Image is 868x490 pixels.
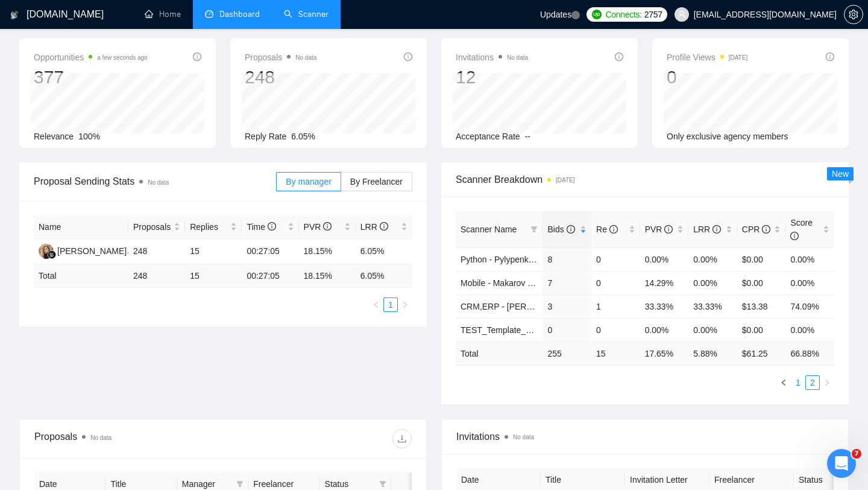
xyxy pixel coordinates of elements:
[57,244,127,258] div: [PERSON_NAME]
[667,66,747,89] div: 0
[383,297,398,312] li: 1
[542,247,591,271] td: 8
[591,342,640,365] td: 15
[461,302,610,311] a: CRM,ERP - [PERSON_NAME] - Project
[39,246,127,255] a: KY[PERSON_NAME]
[398,297,412,312] button: right
[567,225,575,234] span: info-circle
[785,342,834,365] td: 66.88 %
[827,449,856,478] iframe: Intercom live chat
[268,222,276,231] span: info-circle
[742,224,770,234] span: CPR
[242,264,298,288] td: 00:27:05
[461,255,567,264] a: Python - Pylypenko - Project
[525,132,530,141] span: --
[128,215,185,239] th: Proposals
[737,318,786,342] td: $0.00
[398,297,412,312] li: Next Page
[542,271,591,294] td: 7
[373,301,380,308] span: left
[832,169,849,179] span: New
[826,52,834,61] span: info-circle
[185,239,242,264] td: 15
[823,379,831,386] span: right
[507,54,528,61] span: No data
[128,239,185,264] td: 248
[185,264,242,288] td: 15
[369,297,383,312] button: left
[547,224,574,234] span: Bids
[591,271,640,294] td: 0
[640,318,689,342] td: 0.00%
[852,449,861,459] span: 7
[323,222,332,231] span: info-circle
[844,5,863,24] button: setting
[299,264,356,288] td: 18.15 %
[592,10,602,19] img: upwork-logo.png
[461,224,517,234] span: Scanner Name
[247,222,275,232] span: Time
[640,294,689,318] td: 33.33%
[295,54,316,61] span: No data
[245,50,316,65] span: Proposals
[737,294,786,318] td: $13.38
[678,10,686,19] span: user
[644,8,662,21] span: 2757
[190,220,228,234] span: Replies
[185,215,242,239] th: Replies
[609,225,618,234] span: info-circle
[97,54,147,61] time: a few seconds ago
[456,66,528,89] div: 12
[542,318,591,342] td: 0
[128,264,185,288] td: 248
[791,375,805,390] li: 1
[242,239,298,264] td: 00:27:05
[193,52,201,61] span: info-circle
[148,179,169,186] span: No data
[304,222,332,232] span: PVR
[48,250,56,259] img: gigradar-bm.png
[401,301,409,308] span: right
[145,9,181,19] a: homeHome
[640,271,689,294] td: 14.29%
[513,434,534,441] span: No data
[785,294,834,318] td: 74.09%
[528,220,540,238] span: filter
[393,434,411,444] span: download
[284,9,329,19] a: searchScanner
[762,225,770,234] span: info-circle
[688,294,737,318] td: 33.33%
[34,174,276,189] span: Proposal Sending Stats
[667,132,788,141] span: Only exclusive agency members
[640,342,689,365] td: 17.65 %
[844,10,863,19] span: setting
[39,244,54,259] img: KY
[245,66,316,89] div: 248
[640,247,689,271] td: 0.00%
[785,271,834,294] td: 0.00%
[591,294,640,318] td: 1
[245,132,286,141] span: Reply Rate
[286,177,331,186] span: By manager
[820,375,834,390] li: Next Page
[780,379,787,386] span: left
[456,132,520,141] span: Acceptance Rate
[205,10,213,18] span: dashboard
[785,318,834,342] td: 0.00%
[785,247,834,271] td: 0.00%
[790,232,799,240] span: info-circle
[688,247,737,271] td: 0.00%
[667,50,747,65] span: Profile Views
[236,480,244,488] span: filter
[350,177,403,186] span: By Freelancer
[34,66,148,89] div: 377
[737,271,786,294] td: $0.00
[219,9,260,19] span: Dashboard
[461,278,559,288] a: Mobile - Makarov - Project
[299,239,356,264] td: 18.15%
[737,342,786,365] td: $ 61.25
[805,375,820,390] li: 2
[10,5,19,25] img: logo
[737,247,786,271] td: $0.00
[712,225,721,234] span: info-circle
